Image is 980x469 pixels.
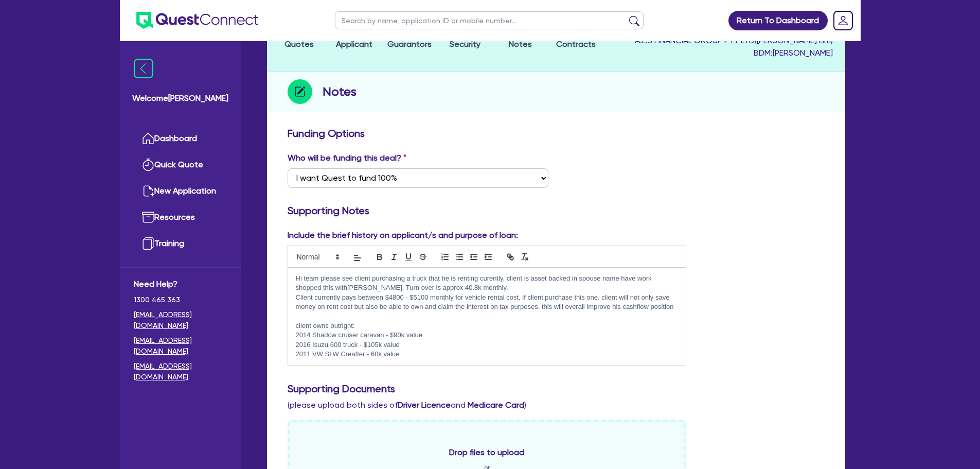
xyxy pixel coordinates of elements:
img: step-icon [288,79,312,104]
a: Quick Quote [134,152,227,178]
img: training [142,237,154,250]
p: 2011 VW SLW Creafter - 60k value [296,350,679,359]
b: Driver Licence [398,400,451,410]
a: Resources [134,204,227,231]
a: [EMAIL_ADDRESS][DOMAIN_NAME] [134,361,227,383]
label: Include the brief history on applicant/s and purpose of loan: [288,229,518,241]
input: Search by name, application ID or mobile number... [335,11,644,29]
a: New Application [134,178,227,204]
a: Dropdown toggle [830,7,857,34]
span: Security [450,39,480,49]
span: 1300 465 363 [134,294,227,305]
a: Dashboard [134,126,227,152]
span: (please upload both sides of and ) [288,400,526,410]
h3: Funding Options [288,127,825,140]
span: Applicant [336,39,372,49]
span: Quotes [284,39,314,49]
img: resources [142,211,154,223]
img: quick-quote [142,159,154,171]
img: quest-connect-logo-blue [136,12,258,29]
p: Hi team please see client purchasing a truck that he is renting curently. client is asset backed ... [296,274,679,293]
p: 2014 Shadow cruiser caravan - $90k value [296,331,679,340]
b: Medicare Card [468,400,524,410]
span: Drop files to upload [449,446,524,459]
label: Who will be funding this deal? [288,152,406,164]
span: Guarantors [387,39,432,49]
a: Return To Dashboard [728,11,828,30]
a: [EMAIL_ADDRESS][DOMAIN_NAME] [134,309,227,331]
span: Contracts [556,39,596,49]
span: BDM: [PERSON_NAME] [635,47,833,59]
h3: Supporting Notes [288,204,825,217]
p: 2016 Isuzu 600 truck - $105k value [296,340,679,350]
img: icon-menu-close [134,59,153,78]
img: new-application [142,185,154,197]
p: client owns outright: [296,321,679,331]
span: Need Help? [134,278,227,290]
a: [EMAIL_ADDRESS][DOMAIN_NAME] [134,335,227,357]
h2: Notes [323,82,357,101]
a: Training [134,231,227,257]
h3: Supporting Documents [288,383,825,395]
span: Notes [509,39,532,49]
p: Client currently pays between $4800 - $5100 monthly for vehicle rental cost, if client purchase t... [296,293,679,312]
span: Welcome [PERSON_NAME] [132,92,228,105]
